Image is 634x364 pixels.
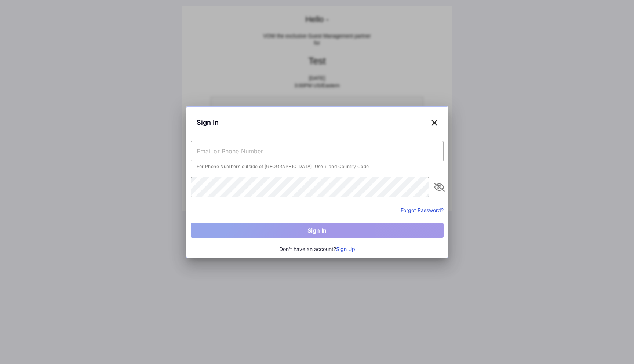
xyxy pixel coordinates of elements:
button: Sign Up [336,245,355,253]
i: appended action [435,183,444,192]
div: Don't have an account? [191,245,444,253]
input: Email or Phone Number [191,141,444,161]
span: Sign In [197,117,219,127]
button: Sign In [191,223,444,238]
button: Forgot Password? [401,206,444,214]
div: For Phone Numbers outside of [GEOGRAPHIC_DATA]: Use + and Country Code [197,164,438,169]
